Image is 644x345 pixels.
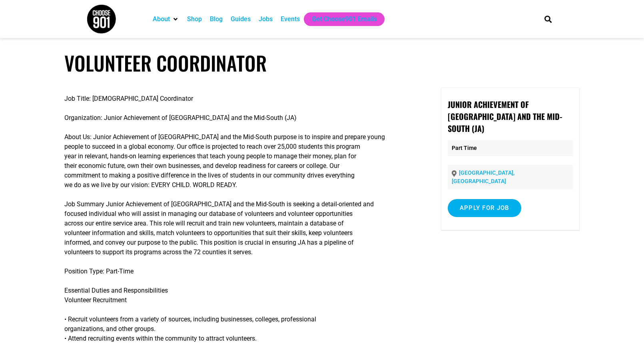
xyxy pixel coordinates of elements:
a: Get Choose901 Emails [312,14,377,24]
p: Organization: Junior Achievement of [GEOGRAPHIC_DATA] and the Mid-South (JA) [64,113,415,123]
a: About [153,14,170,24]
h1: Volunteer Coordinator [64,51,580,75]
p: Essential Duties and Responsibilities Volunteer Recruitment [64,286,415,305]
strong: Junior Achievement of [GEOGRAPHIC_DATA] and the Mid-South (JA) [448,98,562,134]
a: Jobs [259,14,273,24]
a: Events [281,14,300,24]
a: Guides [231,14,251,24]
div: Search [541,12,554,26]
a: Shop [187,14,202,24]
p: Job Summary Junior Achievement of [GEOGRAPHIC_DATA] and the Mid-South is seeking a detail-oriente... [64,199,415,257]
a: Blog [210,14,223,24]
p: Job Title: [DEMOGRAPHIC_DATA] Coordinator [64,94,415,104]
p: Position Type: Part-Time [64,267,415,276]
a: [GEOGRAPHIC_DATA], [GEOGRAPHIC_DATA] [452,170,514,184]
nav: Main nav [149,12,531,26]
p: Part Time [448,140,573,156]
p: About Us: Junior Achievement of [GEOGRAPHIC_DATA] and the Mid-South purpose is to inspire and pre... [64,132,415,190]
input: Apply for job [448,199,521,217]
div: About [149,12,183,26]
